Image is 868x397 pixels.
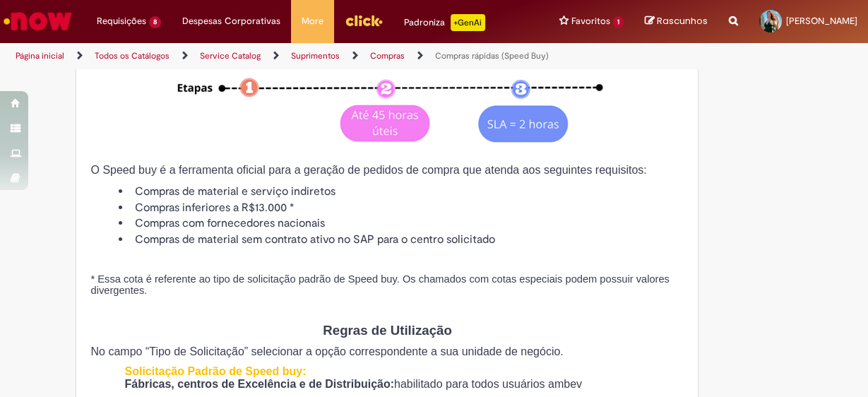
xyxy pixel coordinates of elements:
li: Compras inferiores a R$13.000 * [119,200,684,216]
span: More [302,14,323,28]
li: Compras com fornecedores nacionais [119,215,684,232]
a: Suprimentos [291,50,340,61]
a: Compras rápidas (Speed Buy) [435,50,549,61]
span: Fábricas, centros de Excelência e de Distribuição: [124,378,393,390]
span: Solicitação Padrão de Speed buy: [124,365,306,377]
span: Requisições [97,14,146,28]
li: Compras de material e serviço indiretos [119,184,684,200]
a: Rascunhos [645,15,708,28]
span: O Speed buy é a ferramenta oficial para a geração de pedidos de compra que atenda aos seguintes r... [90,164,646,176]
span: Favoritos [571,14,610,28]
span: Despesas Corporativas [182,14,280,28]
div: Padroniza [404,14,485,31]
span: * Essa cota é referente ao tipo de solicitação padrão de Speed buy. Os chamados com cotas especia... [90,273,669,296]
a: Todos os Catálogos [95,50,170,61]
span: Rascunhos [657,14,708,28]
span: habilitado para todos usuários ambev [394,378,582,390]
span: Regras de Utilização [323,323,451,338]
span: No campo “Tipo de Solicitação” selecionar a opção correspondente a sua unidade de negócio. [90,345,563,357]
img: click_logo_yellow_360x200.png [345,10,383,31]
span: 1 [613,16,624,28]
ul: Trilhas de página [11,43,568,69]
li: Compras de material sem contrato ativo no SAP para o centro solicitado [119,232,684,248]
p: +GenAi [451,14,485,31]
img: ServiceNow [1,7,74,35]
a: Compras [370,50,405,61]
span: 8 [149,16,161,28]
a: Service Catalog [200,50,261,61]
a: Página inicial [16,50,64,61]
span: [PERSON_NAME] [786,15,857,27]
